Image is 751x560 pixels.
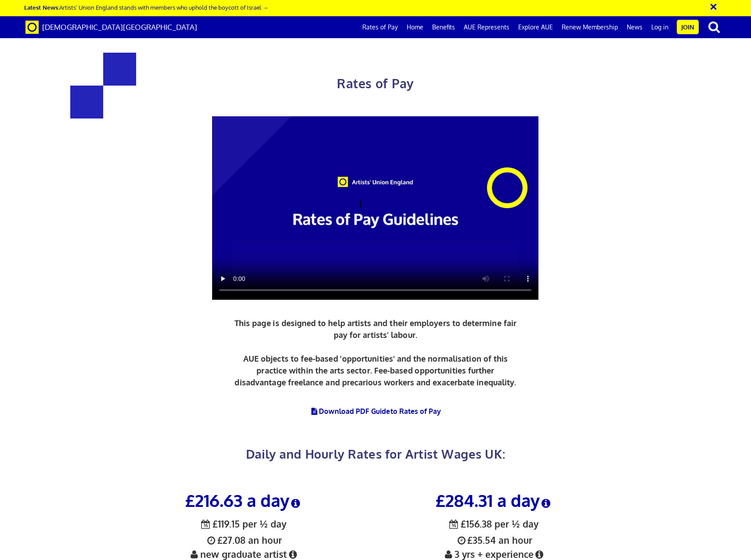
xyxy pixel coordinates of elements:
strong: Latest News: [24,4,59,11]
span: Rates of Pay [337,75,414,91]
span: to Rates of Pay [390,407,441,416]
a: Brand [DEMOGRAPHIC_DATA][GEOGRAPHIC_DATA] [19,16,204,38]
a: Home [402,16,428,38]
h3: £216.63 a day [125,491,362,510]
a: Download PDF Guideto Rates of Pay [310,407,441,416]
span: £27.08 an hour new graduate artist [188,518,299,560]
a: Latest News:Artists’ Union England stands with members who uphold the boycott of Israel → [24,4,268,11]
span: ½ [452,515,456,535]
p: This page is designed to help artists and their employers to determine fair pay for artists’ labo... [232,317,519,388]
a: Explore AUE [514,16,557,38]
a: Log in [647,16,673,38]
a: Benefits [428,16,459,38]
h3: £284.31 a day [375,491,613,510]
span: £156.38 per ½ day [449,518,538,530]
span: ½ [204,515,208,535]
span: [DEMOGRAPHIC_DATA][GEOGRAPHIC_DATA] [42,22,197,32]
span: Daily and Hourly Rates for Artist Wages UK: [246,446,505,461]
a: News [622,16,647,38]
span: £35.54 an hour 3 yrs + experience [443,518,545,560]
a: Renew Membership [557,16,622,38]
button: search [700,18,728,36]
a: Join [677,20,699,34]
a: AUE Represents [459,16,514,38]
span: £119.15 per ½ day [201,518,286,530]
a: Rates of Pay [358,16,402,38]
